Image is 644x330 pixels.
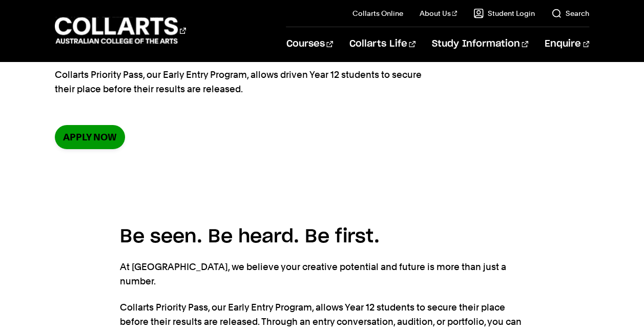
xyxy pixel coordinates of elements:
a: Collarts Online [352,8,403,18]
a: Collarts Life [349,27,416,61]
span: Be seen. Be heard. Be first. [120,228,380,246]
div: Go to homepage [55,16,186,45]
a: Apply now [55,125,125,149]
a: About Us [420,8,458,18]
span: At [GEOGRAPHIC_DATA], we believe your creative potential and future is more than just a number. [120,261,506,286]
a: Courses [286,27,333,61]
a: Student Login [473,8,535,18]
a: Study Information [432,27,528,61]
a: Search [551,8,589,18]
a: Enquire [545,27,589,61]
p: Collarts Priority Pass, our Early Entry Program, allows driven Year 12 students to secure their p... [55,68,429,96]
